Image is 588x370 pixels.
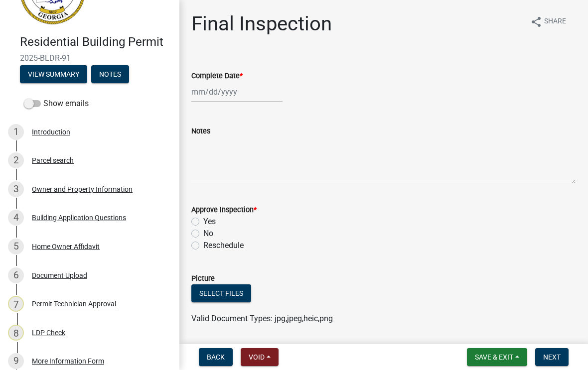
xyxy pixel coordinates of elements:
div: Document Upload [32,272,87,279]
label: Yes [203,216,216,228]
div: Building Application Questions [32,214,126,221]
div: 6 [8,267,24,283]
button: Notes [91,65,129,83]
span: Save & Exit [475,353,513,361]
button: Select files [191,284,251,302]
div: 9 [8,353,24,369]
span: Valid Document Types: jpg,jpeg,heic,png [191,314,333,323]
h1: Final Inspection [191,12,332,36]
button: Save & Exit [467,348,527,366]
button: shareShare [522,12,574,31]
i: share [530,16,542,28]
div: 8 [8,325,24,341]
div: 1 [8,124,24,140]
button: Void [241,348,279,366]
label: Approve Inspection [191,207,257,214]
label: No [203,228,213,240]
div: 2 [8,152,24,168]
span: Back [207,353,225,361]
div: Parcel search [32,157,74,164]
span: 2025-BLDR-91 [20,53,159,63]
div: Owner and Property Information [32,186,133,193]
span: Next [543,353,561,361]
wm-modal-confirm: Summary [20,71,87,79]
div: LDP Check [32,329,65,336]
div: 5 [8,239,24,254]
div: More Information Form [32,358,104,365]
span: Void [249,353,265,361]
div: Permit Technician Approval [32,300,116,307]
div: 4 [8,210,24,226]
div: 7 [8,296,24,312]
label: Picture [191,275,215,282]
label: Show emails [24,98,89,110]
div: Home Owner Affidavit [32,243,100,250]
div: 3 [8,181,24,197]
label: Reschedule [203,240,244,251]
button: Next [535,348,569,366]
button: View Summary [20,65,87,83]
label: Complete Date [191,73,243,80]
h4: Residential Building Permit [20,35,171,49]
button: Back [199,348,233,366]
div: Introduction [32,128,70,135]
span: Share [544,16,566,28]
wm-modal-confirm: Notes [91,71,129,79]
input: mm/dd/yyyy [191,82,283,102]
label: Notes [191,128,210,135]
